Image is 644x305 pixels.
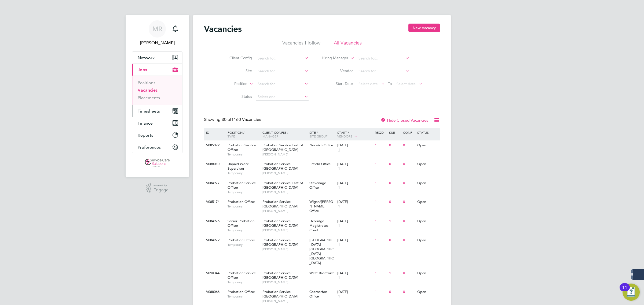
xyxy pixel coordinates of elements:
[228,204,260,209] span: Temporary
[262,228,307,232] span: [PERSON_NAME]
[337,162,372,166] div: [DATE]
[416,128,439,137] div: Status
[262,199,298,209] span: Probation Service - [GEOGRAPHIC_DATA]
[221,68,252,73] label: Site
[262,190,307,194] span: [PERSON_NAME]
[337,276,341,280] span: 1
[337,181,372,185] div: [DATE]
[402,128,416,137] div: Conf
[357,68,409,75] input: Search for...
[402,235,416,245] div: 0
[322,68,353,73] label: Vendor
[336,128,374,141] div: Start /
[205,159,224,169] div: V088010
[221,94,252,99] label: Status
[322,81,353,86] label: Start Date
[402,268,416,278] div: 0
[138,109,160,114] span: Timesheets
[205,268,224,278] div: V090344
[256,80,309,88] input: Search for...
[262,299,307,303] span: [PERSON_NAME]
[228,199,255,204] span: Probation Officer
[145,159,170,167] img: servicecare-logo-retina.png
[228,152,260,157] span: Temporary
[138,55,155,60] span: Network
[388,178,402,188] div: 0
[388,128,402,137] div: Sub
[205,128,224,137] div: ID
[416,235,439,245] div: Open
[388,235,402,245] div: 0
[138,80,155,85] a: Positions
[334,40,362,49] li: All Vacancies
[132,159,182,167] a: Go to home page
[228,271,256,280] span: Probation Service Officer
[205,287,224,297] div: V088066
[228,243,260,247] span: Temporary
[132,40,182,46] span: Matt Robson
[204,24,242,34] h2: Vacancies
[262,219,298,228] span: Probation Service [GEOGRAPHIC_DATA]
[337,185,341,190] span: 1
[622,287,627,294] div: 11
[374,128,387,137] div: Reqd
[228,238,255,242] span: Probation Officer
[205,216,224,226] div: V084976
[374,197,387,207] div: 1
[132,105,182,117] button: Timesheets
[408,24,440,32] button: New Vacancy
[222,117,261,122] span: 1160 Vacancies
[228,143,256,152] span: Probation Service Officer
[228,171,260,175] span: Temporary
[262,280,307,284] span: [PERSON_NAME]
[388,140,402,150] div: 0
[126,15,189,177] nav: Main navigation
[416,197,439,207] div: Open
[228,294,260,299] span: Temporary
[416,268,439,278] div: Open
[132,64,182,76] button: Jobs
[132,129,182,141] button: Reports
[337,294,341,299] span: 1
[282,40,320,49] li: Vacancies I follow
[374,287,387,297] div: 1
[256,68,309,75] input: Search for...
[205,140,224,150] div: V085379
[386,80,393,87] span: To
[205,197,224,207] div: V085174
[262,134,278,138] span: Manager
[402,178,416,188] div: 0
[374,268,387,278] div: 1
[309,162,331,166] span: Enfield Office
[374,140,387,150] div: 1
[262,271,298,280] span: Probation Service [GEOGRAPHIC_DATA]
[138,121,153,126] span: Finance
[262,181,303,190] span: Probation Service East of [GEOGRAPHIC_DATA]
[416,287,439,297] div: Open
[132,141,182,153] button: Preferences
[388,159,402,169] div: 0
[309,199,333,213] span: Wigan/[PERSON_NAME] Office
[221,55,252,60] label: Client Config
[262,209,307,213] span: [PERSON_NAME]
[416,216,439,226] div: Open
[337,166,341,171] span: 1
[309,238,334,265] span: [GEOGRAPHIC_DATA] [GEOGRAPHIC_DATA] - [GEOGRAPHIC_DATA]
[224,128,261,141] div: Position /
[309,181,326,190] span: Stevenage Office
[256,93,309,101] input: Select one
[416,159,439,169] div: Open
[228,134,235,138] span: Type
[228,181,256,190] span: Probation Service Officer
[416,140,439,150] div: Open
[138,133,153,138] span: Reports
[337,224,341,228] span: 1
[262,143,303,152] span: Probation Service East of [GEOGRAPHIC_DATA]
[374,235,387,245] div: 1
[388,287,402,297] div: 0
[152,25,162,32] span: MR
[396,81,416,86] span: Select date
[402,197,416,207] div: 0
[388,268,402,278] div: 1
[262,247,307,251] span: [PERSON_NAME]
